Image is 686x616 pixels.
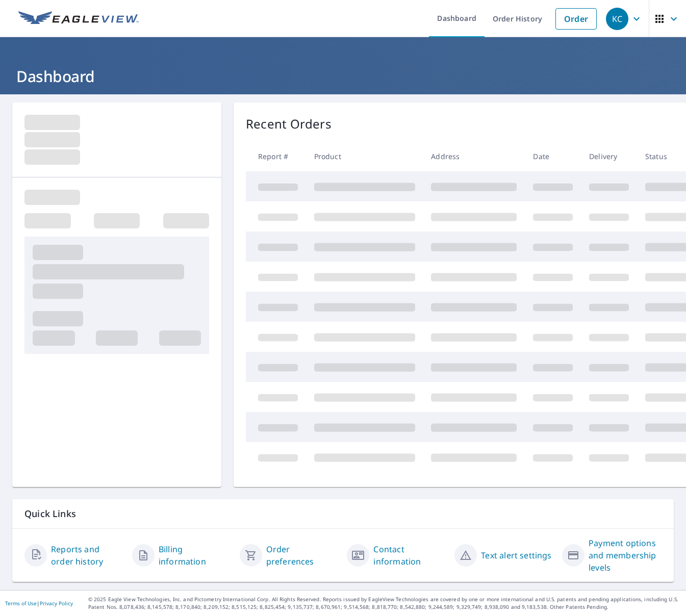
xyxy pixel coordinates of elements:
[18,11,139,27] img: EV Logo
[581,141,637,171] th: Delivery
[525,141,581,171] th: Date
[40,600,73,607] a: Privacy Policy
[589,537,662,574] a: Payment options and membership levels
[246,115,332,133] p: Recent Orders
[5,600,37,607] a: Terms of Use
[246,141,306,171] th: Report #
[606,8,628,30] div: KC
[12,66,674,87] h1: Dashboard
[555,8,597,30] a: Order
[481,549,551,561] a: Text alert settings
[423,141,525,171] th: Address
[51,543,124,568] a: Reports and order history
[373,543,446,568] a: Contact information
[159,543,232,568] a: Billing information
[88,596,681,611] p: © 2025 Eagle View Technologies, Inc. and Pictometry International Corp. All Rights Reserved. Repo...
[266,543,339,568] a: Order preferences
[306,141,423,171] th: Product
[5,600,73,606] p: |
[24,507,662,520] p: Quick Links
